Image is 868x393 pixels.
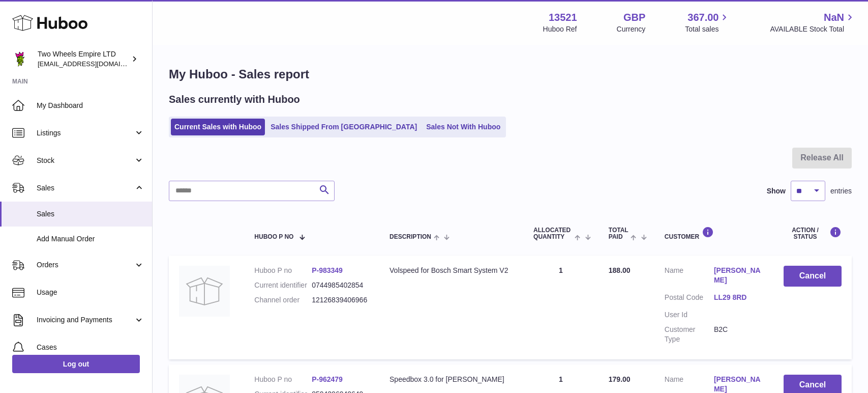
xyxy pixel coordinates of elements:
span: My Dashboard [37,101,144,110]
a: Current Sales with Huboo [171,119,265,135]
div: Two Wheels Empire LTD [38,49,129,69]
span: entries [830,186,852,196]
span: Huboo P no [254,234,293,240]
div: Volspeed for Bosch Smart System V2 [390,266,513,275]
a: LL29 8RD [714,293,763,302]
dt: Huboo P no [254,375,312,384]
a: [PERSON_NAME] [714,266,763,285]
span: ALLOCATED Quantity [533,227,572,240]
dt: Channel order [254,295,312,305]
dt: Customer Type [665,325,714,344]
a: P-962479 [312,375,343,383]
dt: Huboo P no [254,266,312,275]
span: Stock [37,156,134,165]
span: NaN [824,11,844,24]
dd: 12126839406966 [312,295,369,305]
div: Customer [665,227,763,240]
strong: 13521 [549,11,577,24]
a: P-983349 [312,266,343,274]
dd: 0744985402854 [312,280,369,290]
a: Log out [12,355,140,373]
label: Show [767,186,786,196]
span: Usage [37,288,144,297]
button: Cancel [784,266,842,287]
span: Total sales [685,24,730,34]
td: 1 [523,256,598,359]
span: Orders [37,260,134,270]
strong: GBP [623,11,645,24]
span: Total paid [609,227,628,240]
span: Sales [37,183,134,193]
a: Sales Shipped From [GEOGRAPHIC_DATA] [267,119,421,135]
div: Huboo Ref [543,24,577,34]
div: Speedbox 3.0 for [PERSON_NAME] [390,375,513,384]
span: [EMAIL_ADDRESS][DOMAIN_NAME] [38,60,149,68]
h2: Sales currently with Huboo [169,93,300,106]
a: Sales Not With Huboo [423,119,504,135]
div: Currency [617,24,646,34]
span: Cases [37,343,144,352]
dt: Current identifier [254,280,312,290]
span: AVAILABLE Stock Total [770,24,856,34]
span: 179.00 [609,375,631,383]
div: Action / Status [784,227,842,240]
span: Description [390,234,431,240]
dd: B2C [714,325,763,344]
dt: Name [665,266,714,288]
dt: Postal Code [665,293,714,305]
span: 367.00 [687,11,719,24]
span: Add Manual Order [37,234,144,244]
a: 367.00 Total sales [685,11,730,34]
span: 188.00 [609,266,631,274]
img: justas@twowheelsempire.com [12,51,27,67]
span: Sales [37,209,144,219]
dt: User Id [665,310,714,320]
h1: My Huboo - Sales report [169,66,852,82]
span: Listings [37,128,134,138]
img: no-photo.jpg [179,266,230,317]
span: Invoicing and Payments [37,315,134,325]
a: NaN AVAILABLE Stock Total [770,11,856,34]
